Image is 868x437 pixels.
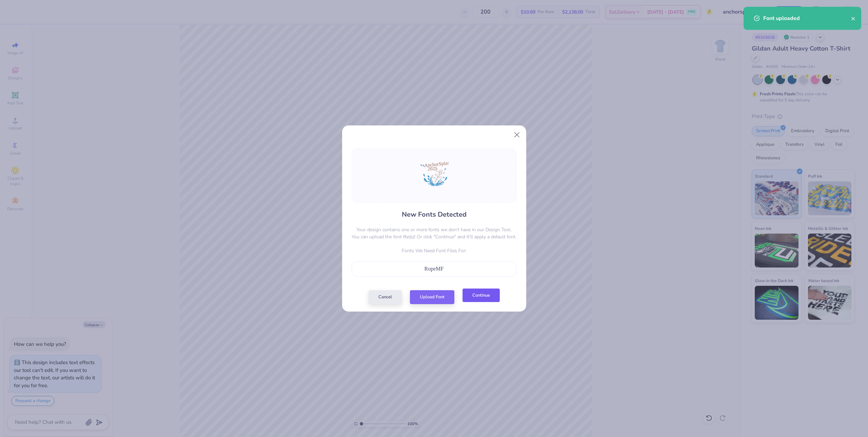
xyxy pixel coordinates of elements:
[425,266,444,272] span: RopeMF
[352,226,516,240] p: Your design contains one or more fonts we don't have in our Design Tool. You can upload the font ...
[352,247,516,254] p: Fonts We Need Font Files For:
[851,14,856,22] button: close
[510,128,523,141] button: Close
[462,289,500,302] button: Continue
[369,290,402,304] button: Cancel
[402,210,467,219] h4: New Fonts Detected
[410,290,454,304] button: Upload Font
[763,14,851,22] div: Font uploaded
